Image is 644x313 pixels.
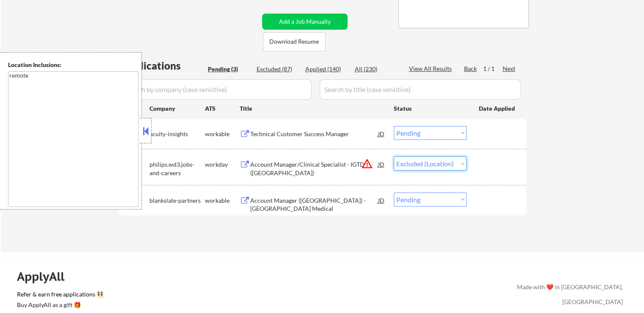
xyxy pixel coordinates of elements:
[250,130,378,138] div: Technical Customer Success Manager
[149,104,205,113] div: Company
[503,64,516,73] div: Next
[257,65,299,73] div: Excluded (87)
[320,79,521,100] input: Search by title (case sensitive)
[464,64,478,73] div: Back
[149,196,205,205] div: blankslate-partners
[483,64,503,73] div: 1 / 1
[263,32,326,51] button: Download Resume
[17,291,340,300] a: Refer & earn free applications 👯‍♀️
[17,302,102,308] div: Buy ApplyAll as a gift 🎁
[205,160,240,169] div: workday
[361,158,373,170] button: warning_amber
[240,104,386,113] div: Title
[250,160,378,177] div: Account Manager/Clinical Specialist - IGTD ([GEOGRAPHIC_DATA])
[121,79,312,100] input: Search by company (case sensitive)
[149,130,205,138] div: acuity-insights
[394,101,467,116] div: Status
[205,130,240,138] div: workable
[355,65,397,73] div: All (230)
[305,65,348,73] div: Applied (140)
[377,126,386,141] div: JD
[377,156,386,172] div: JD
[8,61,138,69] div: Location Inclusions:
[250,196,378,213] div: Account Manager ([GEOGRAPHIC_DATA]) - [GEOGRAPHIC_DATA] Medical
[377,193,386,208] div: JD
[208,65,250,73] div: Pending (3)
[205,104,240,113] div: ATS
[262,14,348,30] button: Add a Job Manually
[409,64,454,73] div: View All Results
[121,61,205,71] div: Applications
[479,104,516,113] div: Date Applied
[205,196,240,205] div: workable
[17,269,74,284] div: ApplyAll
[514,279,623,309] div: Made with ❤️ in [GEOGRAPHIC_DATA], [GEOGRAPHIC_DATA]
[149,160,205,177] div: philips.wd3.jobs-and-careers
[17,300,102,311] a: Buy ApplyAll as a gift 🎁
